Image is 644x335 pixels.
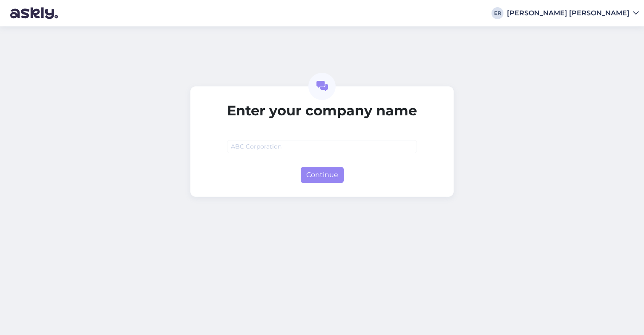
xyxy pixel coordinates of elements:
div: [PERSON_NAME] [PERSON_NAME] [507,10,630,17]
button: Continue [301,167,344,183]
div: ER [492,7,503,19]
h2: Enter your company name [227,103,417,119]
a: [PERSON_NAME] [PERSON_NAME] [507,10,639,17]
input: ABC Corporation [227,140,417,153]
